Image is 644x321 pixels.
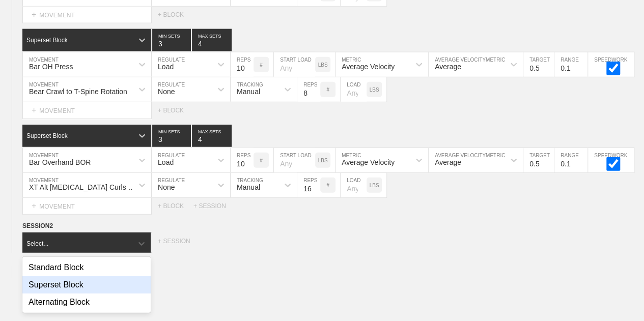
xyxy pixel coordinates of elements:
div: MOVEMENT [22,102,152,119]
div: + BLOCK [158,11,193,18]
div: Average [435,63,461,71]
div: Load [158,158,174,166]
div: + SESSION [193,202,234,210]
p: # [260,62,263,68]
div: None [158,183,175,191]
div: + BLOCK [158,107,193,114]
div: Superset Block [26,132,68,139]
div: Manual [237,183,260,191]
div: None [158,87,175,96]
div: Bar OH Press [29,63,73,71]
div: XT Alt [MEDICAL_DATA] Curls March [29,183,139,191]
p: LBS [370,183,379,188]
div: Standard Block [22,259,151,276]
p: LBS [318,158,328,163]
span: + [32,201,36,210]
input: None [192,29,232,51]
div: + BLOCK [158,202,193,210]
div: Alternating Block [22,294,151,311]
span: + [32,10,36,19]
iframe: Chat Widget [461,203,644,321]
input: Any [341,173,367,197]
span: + [32,106,36,114]
div: Load [158,63,174,71]
p: LBS [370,87,379,93]
input: None [192,125,232,147]
input: Any [274,148,315,172]
div: Average [435,158,461,166]
div: Superset Block [22,276,151,294]
p: LBS [318,62,328,68]
div: MOVEMENT [22,7,152,23]
p: # [326,183,329,188]
div: Average Velocity [342,158,395,166]
div: + SESSION [158,238,203,253]
span: SESSION 2 [22,222,53,229]
div: Manual [237,87,260,96]
input: Any [274,52,315,77]
p: # [260,158,263,163]
div: Average Velocity [342,63,395,71]
input: Any [341,77,367,102]
div: Bar Overhand BOR [29,158,91,166]
div: Superset Block [26,37,68,44]
div: MOVEMENT [22,198,152,215]
p: # [326,87,329,93]
div: Bear Crawl to T-Spine Rotation [29,87,127,96]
